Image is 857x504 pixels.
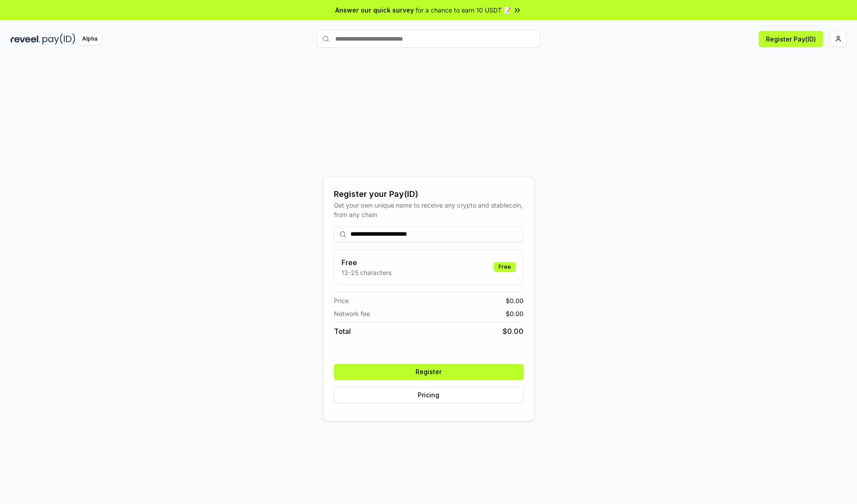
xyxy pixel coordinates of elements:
[334,188,524,200] div: Register your Pay(ID)
[334,200,524,219] div: Get your own unique name to receive any crypto and stablecoin, from any chain
[334,364,524,380] button: Register
[77,33,102,45] div: Alpha
[341,257,391,268] h3: Free
[42,33,75,45] img: pay_id
[416,5,511,15] span: for a chance to earn 10 USDT 📝
[334,326,351,337] span: Total
[334,296,349,305] span: Price
[506,309,524,318] span: $ 0.00
[335,5,414,15] span: Answer our quick survey
[11,33,41,45] img: reveel_dark
[334,309,370,318] span: Network fee
[494,262,516,272] div: Free
[334,387,524,403] button: Pricing
[503,326,524,337] span: $ 0.00
[759,31,823,47] button: Register Pay(ID)
[506,296,524,305] span: $ 0.00
[341,268,391,277] p: 13-25 characters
